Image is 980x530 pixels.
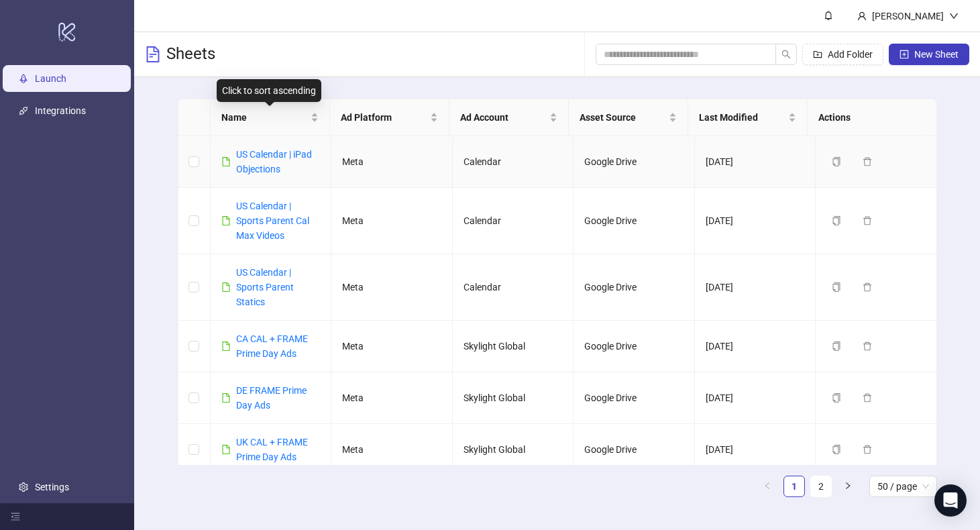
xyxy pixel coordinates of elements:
span: Add Folder [828,49,873,60]
span: left [763,482,771,490]
td: Google Drive [574,372,695,424]
a: UK CAL + FRAME Prime Day Ads [236,437,308,462]
a: Launch [35,73,66,84]
span: copy [832,445,841,454]
span: delete [863,445,872,454]
a: US Calendar | Sports Parent Statics [236,267,294,307]
a: US Calendar | Sports Parent Cal Max Videos [236,201,309,241]
span: delete [863,282,872,292]
button: left [757,476,778,497]
a: DE FRAME Prime Day Ads [236,385,307,411]
span: Last Modified [699,110,785,125]
span: right [844,482,852,490]
span: search [781,50,791,59]
span: file-text [145,46,161,62]
span: menu-fold [11,512,20,521]
td: Meta [331,254,453,321]
li: Previous Page [757,476,778,497]
span: delete [863,341,872,351]
th: Actions [808,99,927,136]
td: Calendar [453,254,574,321]
span: user [857,11,867,21]
span: copy [832,282,841,292]
h3: Sheets [166,44,215,65]
span: Ad Platform [341,110,427,125]
span: file [221,393,231,403]
td: Skylight Global [453,424,574,476]
span: New Sheet [914,49,959,60]
span: Ad Account [460,110,547,125]
td: Calendar [453,188,574,254]
td: [DATE] [695,424,816,476]
span: file [221,157,231,166]
td: Google Drive [574,254,695,321]
td: Meta [331,188,453,254]
td: [DATE] [695,254,816,321]
td: [DATE] [695,372,816,424]
span: file [221,216,231,225]
th: Ad Platform [330,99,449,136]
td: Meta [331,424,453,476]
div: Click to sort ascending [217,79,321,102]
span: Name [221,110,308,125]
a: CA CAL + FRAME Prime Day Ads [236,333,308,359]
div: Page Size [869,476,937,497]
td: Google Drive [574,188,695,254]
a: 1 [784,476,804,496]
span: copy [832,341,841,351]
td: Google Drive [574,136,695,188]
td: Skylight Global [453,321,574,372]
button: right [837,476,859,497]
td: Meta [331,372,453,424]
span: Asset Source [580,110,666,125]
li: Next Page [837,476,859,497]
span: file [221,341,231,351]
span: plus-square [900,50,909,59]
li: 1 [783,476,805,497]
div: Open Intercom Messenger [934,484,967,517]
span: folder-add [813,50,822,59]
td: Google Drive [574,424,695,476]
span: copy [832,157,841,166]
span: down [949,11,959,21]
span: copy [832,216,841,225]
td: [DATE] [695,136,816,188]
td: Meta [331,321,453,372]
span: file [221,445,231,454]
a: Integrations [35,105,86,116]
td: [DATE] [695,321,816,372]
td: Meta [331,136,453,188]
span: delete [863,216,872,225]
span: 50 / page [877,476,929,496]
td: Google Drive [574,321,695,372]
div: [PERSON_NAME] [867,9,949,23]
button: New Sheet [889,44,969,65]
td: [DATE] [695,188,816,254]
button: Add Folder [802,44,883,65]
a: 2 [811,476,831,496]
span: delete [863,157,872,166]
th: Name [211,99,330,136]
span: file [221,282,231,292]
td: Calendar [453,136,574,188]
a: Settings [35,482,69,492]
a: US Calendar | iPad Objections [236,149,312,174]
td: Skylight Global [453,372,574,424]
span: bell [824,11,833,20]
span: copy [832,393,841,403]
li: 2 [810,476,832,497]
th: Ad Account [449,99,569,136]
span: delete [863,393,872,403]
th: Asset Source [569,99,688,136]
th: Last Modified [688,99,808,136]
